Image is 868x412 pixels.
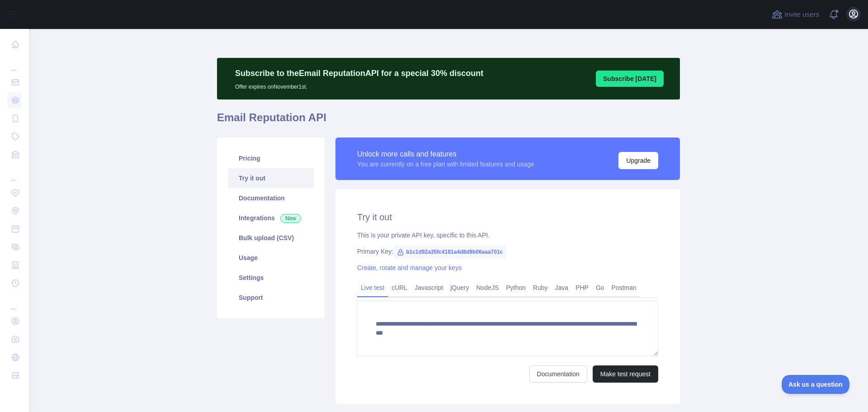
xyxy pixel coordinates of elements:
[228,248,314,268] a: Usage
[393,245,506,259] span: b1c1d92a35fc4181a4d8d9b06aaa701c
[217,110,680,132] h1: Email Reputation API
[608,280,640,295] a: Postman
[280,214,301,223] span: New
[228,188,314,208] a: Documentation
[357,280,388,295] a: Live test
[357,160,534,169] div: You are currently on a free plan with limited features and usage
[7,165,22,183] div: ...
[411,280,447,295] a: Javascript
[235,67,483,80] p: Subscribe to the Email Reputation API for a special 30 % discount
[447,280,472,295] a: jQuery
[618,152,658,169] button: Upgrade
[357,149,534,160] div: Unlock more calls and features
[784,9,819,20] span: Invite users
[529,280,552,295] a: Ruby
[572,280,592,295] a: PHP
[357,264,462,271] a: Create, rotate and manage your keys
[529,365,587,383] a: Documentation
[593,365,658,383] button: Make test request
[228,208,314,228] a: Integrations New
[472,280,502,295] a: NodeJS
[782,375,850,394] iframe: Toggle Customer Support
[596,71,664,87] button: Subscribe [DATE]
[228,288,314,308] a: Support
[228,168,314,188] a: Try it out
[592,280,608,295] a: Go
[388,280,411,295] a: cURL
[228,268,314,288] a: Settings
[502,280,529,295] a: Python
[228,148,314,168] a: Pricing
[770,7,821,22] button: Invite users
[357,231,658,240] div: This is your private API key, specific to this API.
[7,293,22,311] div: ...
[552,280,572,295] a: Java
[357,211,658,223] h2: Try it out
[228,228,314,248] a: Bulk upload (CSV)
[357,247,658,256] div: Primary Key:
[7,54,22,72] div: ...
[235,80,483,90] p: Offer expires on November 1st.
